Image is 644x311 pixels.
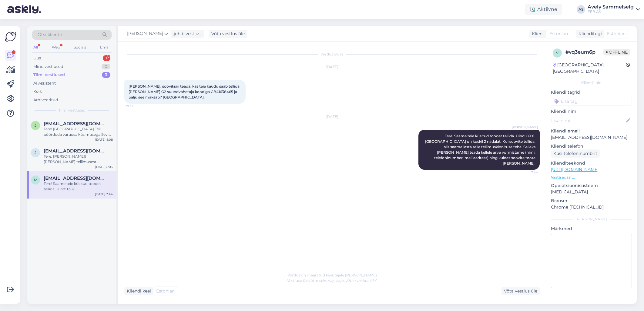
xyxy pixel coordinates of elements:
[565,48,603,56] div: # vq3eum6p
[44,176,107,181] span: marialeier@gmail.com
[33,55,41,61] div: Uus
[551,108,632,115] p: Kliendi nimi
[551,117,625,124] input: Lisa nimi
[525,4,562,15] div: Aktiivne
[124,64,540,70] div: [DATE]
[551,167,599,172] a: [URL][DOMAIN_NAME]
[551,97,632,106] input: Lisa tag
[551,128,632,134] p: Kliendi email
[44,121,107,126] span: jaanikaju@gmail.com
[171,31,202,37] div: juhib vestlust
[33,97,58,103] div: Arhiveeritud
[33,80,56,86] div: AI Assistent
[529,31,544,37] div: Klient
[551,160,632,166] p: Klienditeekond
[588,5,634,9] div: Avely Sammelselg
[553,62,626,75] div: [GEOGRAPHIC_DATA], [GEOGRAPHIC_DATA]
[588,9,634,14] div: FEB AS
[34,178,37,182] span: m
[551,134,632,141] p: [EMAIL_ADDRESS][DOMAIN_NAME]
[287,273,377,277] span: Vestlus on määratud kasutajale [PERSON_NAME]
[44,126,113,137] div: Tere! [GEOGRAPHIC_DATA] Teil pöörduda varuosa küsimusega Sevi Kodukaubad OÜ [PERSON_NAME]: [URL][...
[607,31,626,37] span: Estonian
[576,31,602,37] div: Klienditugi
[51,43,61,51] div: Web
[124,288,151,294] div: Kliendi keel
[551,189,632,195] p: [MEDICAL_DATA]
[287,278,377,283] span: Vestluse ülevõtmiseks vajutage
[556,51,558,55] span: v
[32,43,39,51] div: All
[33,64,63,70] div: Minu vestlused
[33,89,42,95] div: Kõik
[549,31,568,37] span: Estonian
[124,114,540,119] div: [DATE]
[501,287,540,295] div: Võta vestlus üle
[127,30,163,37] span: [PERSON_NAME]
[603,49,630,55] span: Offline
[425,134,536,166] span: Tere! Saame teie küsitud toodet tellida. Hind: 69 €. [GEOGRAPHIC_DATA] on kuskil 2 nädalat. Kui s...
[551,226,632,232] p: Märkmed
[44,181,113,192] div: Tere! Saame teie küsitud toodet tellida. Hind: 69 €. [GEOGRAPHIC_DATA] on kuskil 2 nädalat. Kui s...
[59,108,86,113] span: Tiimi vestlused
[551,204,632,210] p: Chrome [TECHNICAL_ID]
[38,32,62,38] span: Otsi kliente
[102,72,110,78] div: 3
[515,170,538,175] span: 7:44
[95,192,113,196] div: [DATE] 7:44
[95,137,113,142] div: [DATE] 8:08
[44,154,113,165] div: Tere, [PERSON_NAME]! [PERSON_NAME] tellimusest eemaldada 5 termomootorit. Informeerin, et esimene...
[95,165,113,169] div: [DATE] 8:03
[512,125,538,129] span: [PERSON_NAME]
[551,182,632,189] p: Operatsioonisüsteem
[5,31,16,42] img: Askly Logo
[344,278,377,283] i: „Võtke vestlus üle”
[33,72,65,78] div: Tiimi vestlused
[126,104,149,109] span: 17:39
[577,5,585,14] div: AS
[35,150,36,155] span: j
[588,5,640,14] a: Avely SammelselgFEB AS
[35,123,36,128] span: j
[551,80,632,85] div: Kliendi info
[551,89,632,95] p: Kliendi tag'id
[99,43,112,51] div: Email
[103,55,110,61] div: 1
[551,216,632,222] div: [PERSON_NAME]
[102,64,110,70] div: 0
[156,288,175,294] span: Estonian
[129,84,240,99] span: [PERSON_NAME], sooviksin teada, kas teie kaudu saab tellida [PERSON_NAME] G2 suundvahetaja koodig...
[44,148,107,154] span: johanneshelm1984@hotmail.com
[551,143,632,149] p: Kliendi telefon
[124,52,540,57] div: Vestlus algas
[551,149,600,158] div: Küsi telefoninumbrit
[551,198,632,204] p: Brauser
[72,43,87,51] div: Socials
[551,175,632,180] p: Vaata edasi ...
[209,30,247,38] div: Võta vestlus üle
